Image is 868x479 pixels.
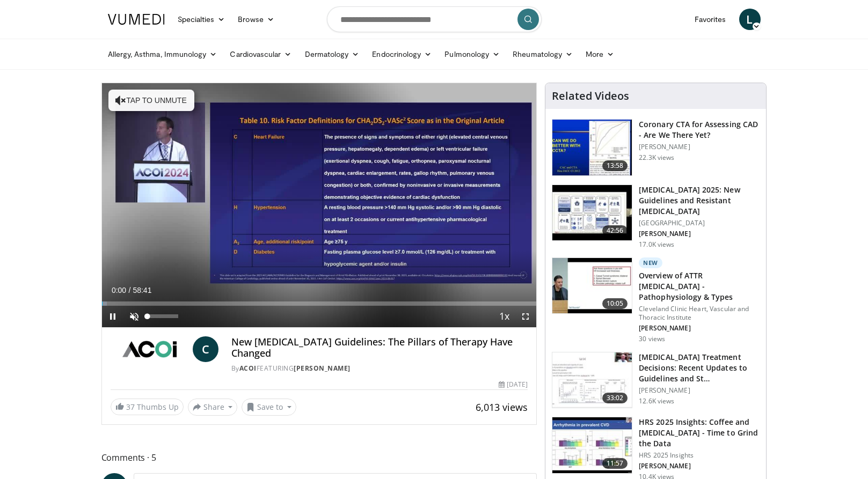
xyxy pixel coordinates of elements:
[101,43,224,65] a: Allergy, Asthma, Immunology
[242,399,296,416] button: Save to
[639,324,760,333] p: [PERSON_NAME]
[552,119,760,176] a: 13:58 Coronary CTA for Assessing CAD - Are We There Yet? [PERSON_NAME] 22.3K views
[639,257,662,268] p: New
[552,352,760,409] a: 33:02 [MEDICAL_DATA] Treatment Decisions: Recent Updates to Guidelines and St… [PERSON_NAME] 12.6...
[639,305,760,322] p: Cleveland Clinic Heart, Vascular and Thoracic Institute
[294,364,351,373] a: [PERSON_NAME]
[639,462,760,470] p: [PERSON_NAME]
[148,314,178,318] div: Volume Level
[639,119,760,141] h3: Coronary CTA for Assessing CAD - Are We There Yet?
[552,185,760,249] a: 42:56 [MEDICAL_DATA] 2025: New Guidelines and Resistant [MEDICAL_DATA] [GEOGRAPHIC_DATA] [PERSON_...
[552,258,632,314] img: 2f83149f-471f-45a5-8edf-b959582daf19.150x105_q85_crop-smart_upscale.jpg
[193,336,218,362] a: C
[231,364,528,373] div: By FEATURING
[231,9,281,30] a: Browse
[102,301,537,306] div: Progress Bar
[506,43,579,65] a: Rheumatology
[639,386,760,395] p: [PERSON_NAME]
[101,451,537,465] span: Comments 5
[639,417,760,449] h3: HRS 2025 Insights: Coffee and [MEDICAL_DATA] - Time to Grind the Data
[552,90,629,102] h4: Related Videos
[123,306,145,327] button: Unmute
[499,380,528,389] div: [DATE]
[171,9,232,30] a: Specialties
[639,270,760,303] h3: Overview of ATTR [MEDICAL_DATA] - Pathophysiology & Types
[239,364,257,373] a: ACOI
[108,90,194,111] button: Tap to unmute
[188,399,238,416] button: Share
[688,9,733,30] a: Favorites
[223,43,298,65] a: Cardiovascular
[552,417,632,473] img: 25c04896-53d6-4a05-9178-9b8aabfb644a.150x105_q85_crop-smart_upscale.jpg
[602,458,628,469] span: 11:57
[366,43,438,65] a: Endocrinology
[602,298,628,309] span: 10:05
[579,43,621,65] a: More
[639,451,760,460] p: HRS 2025 Insights
[602,393,628,403] span: 33:02
[602,225,628,236] span: 42:56
[126,402,135,412] span: 37
[476,401,528,414] span: 6,013 views
[129,286,131,294] span: /
[552,120,632,175] img: 34b2b9a4-89e5-4b8c-b553-8a638b61a706.150x105_q85_crop-smart_upscale.jpg
[298,43,366,65] a: Dermatology
[552,185,632,241] img: 280bcb39-0f4e-42eb-9c44-b41b9262a277.150x105_q85_crop-smart_upscale.jpg
[231,336,528,359] h4: New [MEDICAL_DATA] Guidelines: The Pillars of Therapy Have Changed
[102,83,537,328] video-js: Video Player
[639,153,674,162] p: 22.3K views
[739,9,761,30] a: L
[111,399,184,415] a: 37 Thumbs Up
[552,257,760,343] a: 10:05 New Overview of ATTR [MEDICAL_DATA] - Pathophysiology & Types Cleveland Clinic Heart, Vascu...
[639,230,760,238] p: [PERSON_NAME]
[515,306,536,327] button: Fullscreen
[327,6,542,32] input: Search topics, interventions
[102,306,123,327] button: Pause
[438,43,506,65] a: Pulmonology
[639,143,760,151] p: [PERSON_NAME]
[639,185,760,217] h3: [MEDICAL_DATA] 2025: New Guidelines and Resistant [MEDICAL_DATA]
[108,14,165,25] img: VuMedi Logo
[639,352,760,384] h3: [MEDICAL_DATA] Treatment Decisions: Recent Updates to Guidelines and St…
[639,240,674,249] p: 17.0K views
[112,286,126,294] span: 0:00
[639,219,760,227] p: [GEOGRAPHIC_DATA]
[602,160,628,171] span: 13:58
[552,352,632,408] img: 6f79f02c-3240-4454-8beb-49f61d478177.150x105_q85_crop-smart_upscale.jpg
[639,397,674,406] p: 12.6K views
[639,335,665,343] p: 30 views
[133,286,151,294] span: 58:41
[493,306,515,327] button: Playback Rate
[111,336,188,362] img: ACOI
